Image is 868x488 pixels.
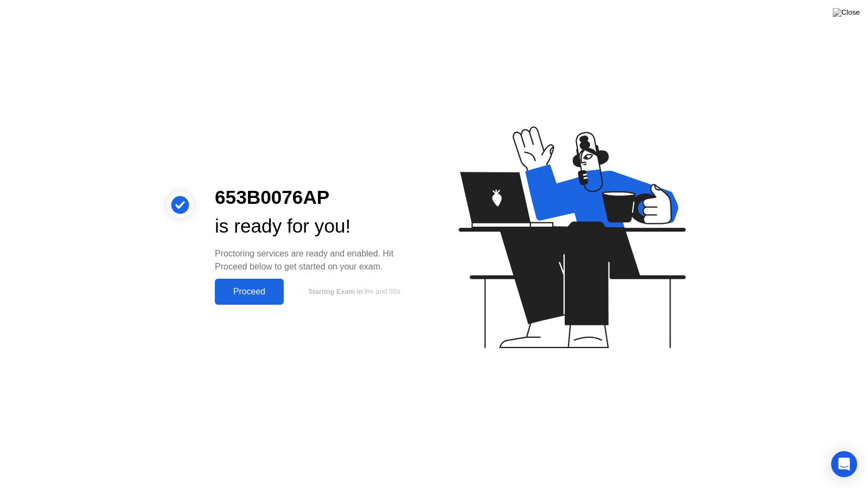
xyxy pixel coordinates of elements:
img: Close [833,8,860,17]
div: Proctoring services are ready and enabled. Hit Proceed below to get started on your exam. [215,247,417,273]
button: Proceed [215,279,284,305]
div: is ready for you! [215,212,417,241]
div: 653B0076AP [215,183,417,212]
div: Proceed [218,287,280,297]
div: Open Intercom Messenger [831,451,857,477]
span: 9m and 55s [364,287,400,296]
button: Starting Exam in9m and 55s [289,281,417,302]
